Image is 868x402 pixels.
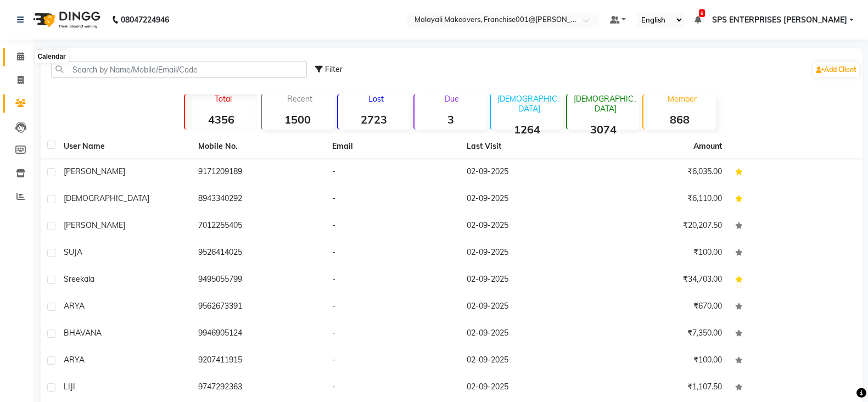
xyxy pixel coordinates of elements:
[64,193,149,203] span: [DEMOGRAPHIC_DATA]
[192,134,326,159] th: Mobile No.
[121,4,169,35] b: 08047224946
[460,159,595,186] td: 02-09-2025
[64,382,75,392] span: LIJI
[185,113,257,126] strong: 4356
[343,94,410,104] p: Lost
[64,220,125,230] span: [PERSON_NAME]
[326,134,460,159] th: Email
[594,375,729,401] td: ₹1,107.50
[643,113,715,126] strong: 868
[695,15,701,25] a: 6
[64,328,102,338] span: BHAVANA
[64,166,125,176] span: [PERSON_NAME]
[35,50,68,63] div: Calendar
[326,159,460,186] td: -
[326,240,460,267] td: -
[687,134,729,159] th: Amount
[491,122,563,136] strong: 1264
[64,301,85,311] span: ARYA
[326,267,460,294] td: -
[192,267,326,294] td: 9495055799
[325,64,343,74] span: Filter
[594,267,729,294] td: ₹34,703.00
[417,94,486,104] p: Due
[460,294,595,321] td: 02-09-2025
[192,375,326,401] td: 9747292363
[64,247,82,257] span: SUJA
[64,274,94,284] span: sreekala
[192,159,326,186] td: 9171209189
[189,94,257,104] p: Total
[262,113,334,126] strong: 1500
[594,348,729,375] td: ₹100.00
[460,375,595,401] td: 02-09-2025
[192,213,326,240] td: 7012255405
[28,4,103,35] img: logo
[57,134,192,159] th: User Name
[266,94,334,104] p: Recent
[594,294,729,321] td: ₹670.00
[699,9,705,17] span: 6
[51,61,307,78] input: Search by Name/Mobile/Email/Code
[192,240,326,267] td: 9526414025
[495,94,563,114] p: [DEMOGRAPHIC_DATA]
[572,94,639,114] p: [DEMOGRAPHIC_DATA]
[594,321,729,348] td: ₹7,350.00
[648,94,715,104] p: Member
[594,240,729,267] td: ₹100.00
[712,14,847,26] span: SPS ENTERPRISES [PERSON_NAME]
[192,348,326,375] td: 9207411915
[192,321,326,348] td: 9946905124
[192,294,326,321] td: 9562673391
[64,355,85,365] span: ARYA
[460,348,595,375] td: 02-09-2025
[460,134,595,159] th: Last Visit
[415,113,486,126] strong: 3
[326,213,460,240] td: -
[460,240,595,267] td: 02-09-2025
[326,321,460,348] td: -
[326,348,460,375] td: -
[813,62,859,77] a: Add Client
[326,375,460,401] td: -
[460,213,595,240] td: 02-09-2025
[326,186,460,213] td: -
[594,186,729,213] td: ₹6,110.00
[338,113,410,126] strong: 2723
[192,186,326,213] td: 8943340292
[594,159,729,186] td: ₹6,035.00
[460,186,595,213] td: 02-09-2025
[460,267,595,294] td: 02-09-2025
[567,122,639,136] strong: 3074
[326,294,460,321] td: -
[594,213,729,240] td: ₹20,207.50
[460,321,595,348] td: 02-09-2025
